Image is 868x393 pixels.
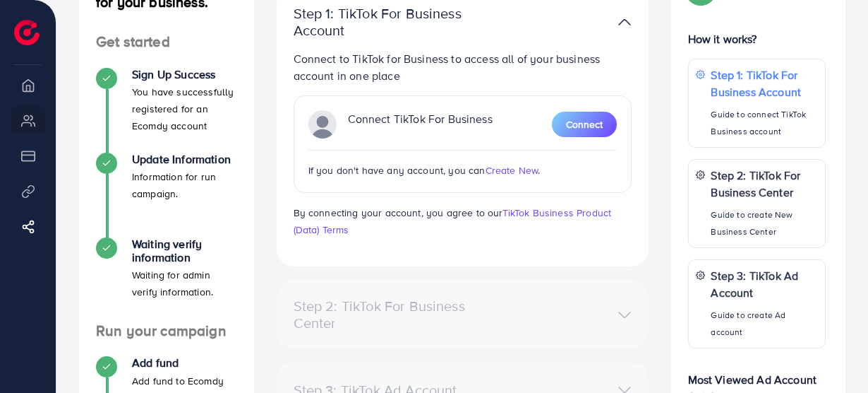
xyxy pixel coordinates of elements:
[294,50,632,84] p: Connect to TikTok for Business to access all of your business account in one place
[566,117,603,131] span: Connect
[79,322,254,340] h4: Run your campaign
[711,267,818,301] p: Step 3: TikTok Ad Account
[79,68,254,153] li: Sign Up Success
[79,33,254,51] h4: Get started
[711,106,818,140] p: Guide to connect TikTok Business account
[688,30,826,47] p: How it works?
[132,356,237,370] h4: Add fund
[79,237,254,322] li: Waiting verify information
[132,153,237,166] h4: Update Information
[132,68,237,81] h4: Sign Up Success
[14,20,40,45] img: logo
[552,112,617,137] button: Connect
[711,66,818,100] p: Step 1: TikTok For Business Account
[711,206,818,240] p: Guide to create New Business Center
[711,307,818,341] p: Guide to create Ad account
[294,204,632,238] p: By connecting your account, you agree to our
[308,163,486,177] span: If you don't have any account, you can
[308,110,337,139] img: TikTok partner
[348,110,493,139] p: Connect TikTok For Business
[808,329,857,382] iframe: Chat
[618,12,631,33] img: TikTok partner
[132,168,237,202] p: Information for run campaign.
[711,167,818,201] p: Step 2: TikTok For Business Center
[132,237,237,264] h4: Waiting verify information
[294,5,512,39] p: Step 1: TikTok For Business Account
[79,153,254,237] li: Update Information
[486,163,541,177] span: Create New.
[132,83,237,134] p: You have successfully registered for an Ecomdy account
[132,266,237,300] p: Waiting for admin verify information.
